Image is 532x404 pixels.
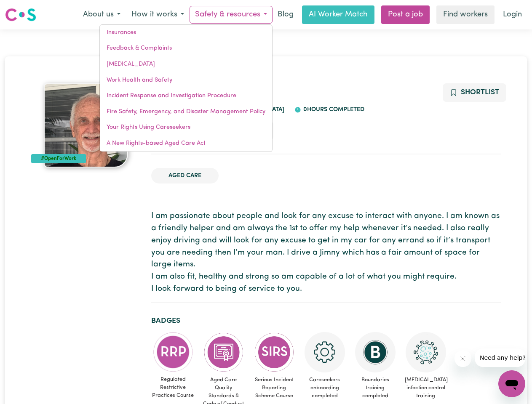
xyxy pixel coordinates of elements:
a: Insurances [100,25,272,41]
iframe: Button to launch messaging window [498,370,525,397]
div: Safety & resources [99,24,273,152]
span: Need any help? [5,6,51,13]
button: Add to shortlist [443,83,506,102]
a: Your Rights Using Careseekers [100,120,272,136]
a: Work Health and Safety [100,72,272,88]
span: Regulated Restrictive Practices Course [151,372,195,403]
img: Careseekers logo [5,7,36,22]
img: CS Academy: Boundaries in care and support work course completed [355,332,396,372]
a: Incident Response and Investigation Procedure [100,88,272,104]
button: About us [78,6,126,24]
img: CS Academy: Regulated Restrictive Practices course completed [153,332,193,372]
a: Find workers [436,5,495,24]
a: Careseekers logo [5,5,36,24]
a: Login [498,5,527,24]
span: Boundaries training completed [353,372,397,404]
a: Fire Safety, Emergency, and Disaster Management Policy [100,104,272,120]
button: Safety & resources [190,6,273,24]
iframe: Message from company [475,348,525,367]
p: I am passionate about people and look for any excuse to interact with anyone. I am known as a fri... [151,210,501,295]
img: CS Academy: Aged Care Quality Standards & Code of Conduct course completed [203,332,244,372]
li: Aged Care [151,168,219,184]
img: CS Academy: COVID-19 Infection Control Training course completed [406,332,446,372]
h2: Badges [151,316,501,325]
img: Kenneth [44,83,128,167]
button: How it works [126,6,190,24]
a: Kenneth's profile picture'#OpenForWork [31,83,141,167]
span: [MEDICAL_DATA] infection control training [404,372,448,404]
span: Shortlist [461,89,499,96]
a: [MEDICAL_DATA] [100,56,272,72]
a: Post a job [381,5,430,24]
span: Serious Incident Reporting Scheme Course [252,372,296,404]
iframe: Close message [454,350,471,367]
a: A New Rights-based Aged Care Act [100,136,272,151]
span: Careseekers onboarding completed [303,372,347,404]
a: AI Worker Match [302,5,374,24]
div: #OpenForWork [31,154,86,163]
span: 0 hours completed [301,106,364,113]
img: CS Academy: Serious Incident Reporting Scheme course completed [254,332,294,372]
a: Feedback & Complaints [100,40,272,56]
img: CS Academy: Careseekers Onboarding course completed [305,332,345,372]
a: Blog [273,5,299,24]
